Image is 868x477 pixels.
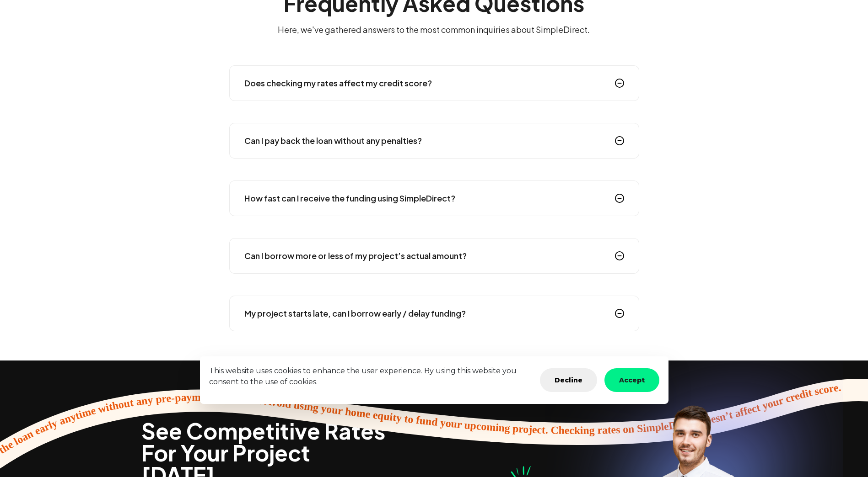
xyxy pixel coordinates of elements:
h4: My project starts late, can I borrow early / delay funding? [244,307,466,320]
img: icon [615,194,624,203]
img: icon [615,136,624,145]
h4: How fast can I receive the funding using SimpleDirect? [244,192,455,205]
p: Here, we've gathered answers to the most common inquiries about SimpleDirect. [270,23,598,36]
img: icon [615,251,624,260]
img: icon [615,309,624,318]
img: icon [615,79,624,88]
h4: Can I borrow more or less of my project’s actual amount? [244,249,467,262]
button: Decline [540,368,597,392]
button: Accept [604,368,659,392]
h4: Does checking my rates affect my credit score? [244,77,432,90]
p: This website uses cookies to enhance the user experience. By using this website you consent to th... [209,366,533,387]
h4: Can I pay back the loan without any penalties? [244,134,422,147]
